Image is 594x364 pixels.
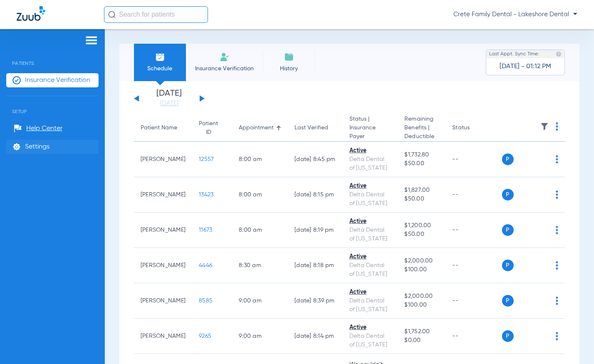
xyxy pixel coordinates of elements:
[232,248,288,283] td: 8:30 AM
[288,283,343,319] td: [DATE] 8:39 PM
[404,301,439,310] span: $100.00
[404,336,439,345] span: $0.00
[453,10,577,19] span: Crete Family Dental - Lakeshore Dental
[398,115,445,142] th: Remaining Benefits |
[556,155,558,163] img: group-dot-blue.svg
[502,330,514,342] span: P
[295,124,336,132] div: Last Verified
[6,96,99,114] span: Setup
[199,333,211,339] span: 9265
[25,76,90,84] span: Insurance Verification
[404,221,439,230] span: $1,200.00
[502,260,514,271] span: P
[134,142,192,177] td: [PERSON_NAME]
[552,324,594,364] iframe: Chat Widget
[404,327,439,336] span: $1,752.00
[404,230,439,239] span: $50.00
[446,319,502,354] td: --
[134,319,192,354] td: [PERSON_NAME]
[232,142,288,177] td: 8:00 AM
[141,124,186,132] div: Patient Name
[349,297,391,314] div: Delta Dental of [US_STATE]
[199,119,218,137] div: Patient ID
[134,177,192,213] td: [PERSON_NAME]
[489,50,539,58] span: Last Appt. Sync Time:
[144,99,194,108] a: [DATE]
[25,143,49,151] span: Settings
[85,35,98,45] img: hamburger-icon
[404,159,439,168] span: $50.00
[199,119,225,137] div: Patient ID
[141,124,177,132] div: Patient Name
[446,213,502,248] td: --
[404,132,439,141] span: Deductible
[349,323,391,332] div: Active
[349,217,391,226] div: Active
[199,192,213,198] span: 13423
[349,155,391,173] div: Delta Dental of [US_STATE]
[26,124,62,133] span: Help Center
[288,248,343,283] td: [DATE] 8:18 PM
[239,124,274,132] div: Appointment
[288,177,343,213] td: [DATE] 8:15 PM
[404,195,439,203] span: $50.00
[232,177,288,213] td: 8:00 AM
[140,64,180,73] span: Schedule
[349,261,391,279] div: Delta Dental of [US_STATE]
[540,122,549,131] img: filter.svg
[502,154,514,165] span: P
[6,48,99,66] span: Patients
[502,295,514,307] span: P
[220,52,230,62] img: Manual Insurance Verification
[349,332,391,349] div: Delta Dental of [US_STATE]
[556,297,558,305] img: group-dot-blue.svg
[288,142,343,177] td: [DATE] 8:45 PM
[500,62,551,71] span: [DATE] - 01:12 PM
[556,122,558,131] img: group-dot-blue.svg
[349,182,391,191] div: Active
[192,64,257,73] span: Insurance Verification
[232,213,288,248] td: 8:00 AM
[404,186,439,195] span: $1,827.00
[404,257,439,265] span: $2,000.00
[232,319,288,354] td: 9:00 AM
[199,156,214,162] span: 12557
[349,146,391,155] div: Active
[14,124,62,133] a: Help Center
[349,288,391,297] div: Active
[343,115,398,142] th: Status |
[269,64,309,73] span: History
[232,283,288,319] td: 9:00 AM
[446,142,502,177] td: --
[446,283,502,319] td: --
[446,115,502,142] th: Status
[104,6,208,23] input: Search for patients
[556,51,562,57] img: last sync help info
[295,124,328,132] div: Last Verified
[349,124,391,141] span: Insurance Payer
[556,226,558,234] img: group-dot-blue.svg
[349,226,391,243] div: Delta Dental of [US_STATE]
[556,261,558,270] img: group-dot-blue.svg
[404,151,439,159] span: $1,732.80
[199,227,212,233] span: 11673
[502,189,514,201] span: P
[349,191,391,208] div: Delta Dental of [US_STATE]
[199,262,212,268] span: 4446
[134,283,192,319] td: [PERSON_NAME]
[134,248,192,283] td: [PERSON_NAME]
[199,298,213,304] span: 8585
[556,191,558,199] img: group-dot-blue.svg
[446,248,502,283] td: --
[288,213,343,248] td: [DATE] 8:19 PM
[144,89,194,108] li: [DATE]
[155,52,165,62] img: Schedule
[404,292,439,301] span: $2,000.00
[288,319,343,354] td: [DATE] 8:14 PM
[239,124,281,132] div: Appointment
[108,11,116,18] img: Search Icon
[134,213,192,248] td: [PERSON_NAME]
[17,6,45,21] img: Zuub Logo
[284,52,294,62] img: History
